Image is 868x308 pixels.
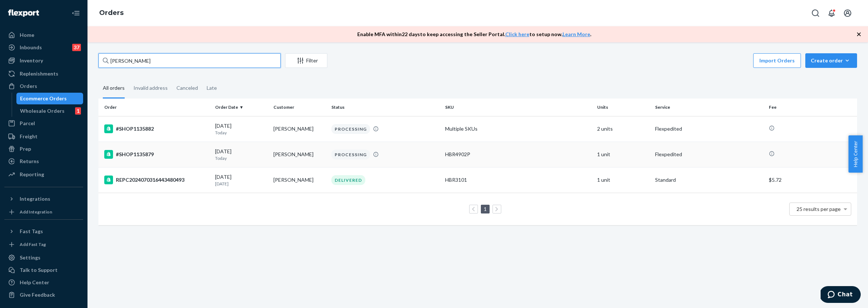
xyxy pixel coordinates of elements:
th: Status [328,99,442,116]
div: DELIVERED [331,175,365,185]
td: [PERSON_NAME] [270,167,329,193]
th: Order [98,99,212,116]
iframe: Opens a widget where you can chat to one of our agents [821,286,861,304]
div: Canceled [176,78,198,97]
button: Open Search Box [808,6,823,20]
button: Open notifications [824,6,839,20]
button: Fast Tags [4,226,83,237]
div: [DATE] [215,173,268,187]
button: Give Feedback [4,289,83,301]
div: Add Fast Tag [20,241,46,247]
a: Click here [505,31,529,37]
p: Enable MFA within 22 days to keep accessing the Seller Portal. to setup now. . [357,31,591,38]
a: Help Center [4,277,83,288]
div: HBR3101 [445,176,591,184]
div: Talk to Support [20,266,58,274]
div: Help Center [20,279,49,286]
div: Fast Tags [20,228,43,235]
div: Replenishments [20,70,58,77]
a: Add Fast Tag [4,240,83,249]
td: $5.72 [766,167,857,193]
a: Orders [99,9,124,17]
div: Late [207,78,217,97]
button: Create order [805,53,857,68]
div: Invalid address [133,78,168,97]
button: Filter [285,53,327,68]
div: PROCESSING [331,124,370,134]
a: Reporting [4,169,83,180]
th: Fee [766,99,857,116]
a: Ecommerce Orders [16,93,83,104]
a: Wholesale Orders1 [16,105,83,117]
button: Integrations [4,193,83,205]
div: REPC2024070316443480493 [104,176,209,184]
div: Wholesale Orders [20,107,65,115]
th: SKU [442,99,594,116]
td: [PERSON_NAME] [270,142,329,167]
th: Units [594,99,653,116]
a: Orders [4,80,83,92]
div: HBR4902P [445,151,591,158]
div: Orders [20,82,37,90]
button: Close Navigation [69,6,83,20]
p: [DATE] [215,181,268,187]
a: Freight [4,131,83,142]
div: PROCESSING [331,150,370,159]
td: 1 unit [594,142,653,167]
p: Today [215,130,268,136]
p: Standard [655,176,763,184]
input: Search orders [98,53,281,68]
a: Replenishments [4,68,83,80]
div: #SHOP1135879 [104,150,209,159]
a: Inventory [4,55,83,66]
div: [DATE] [215,148,268,161]
a: Page 1 is your current page [482,206,488,212]
div: [DATE] [215,122,268,136]
button: Import Orders [753,53,801,68]
th: Service [652,99,766,116]
div: Give Feedback [20,291,55,299]
div: Add Integration [20,209,52,215]
div: Prep [20,145,31,153]
div: #SHOP1135882 [104,124,209,133]
div: Filter [285,57,327,64]
a: Prep [4,143,83,155]
div: Create order [811,57,852,64]
div: Ecommerce Orders [20,95,67,102]
a: Home [4,29,83,41]
a: Parcel [4,118,83,129]
span: 25 results per page [797,206,841,212]
div: Parcel [20,120,35,127]
a: Add Integration [4,208,83,216]
td: 1 unit [594,167,653,193]
div: Settings [20,254,40,261]
button: Help Center [848,135,863,173]
td: 2 units [594,116,653,142]
img: Flexport logo [8,9,39,17]
div: Inventory [20,57,43,64]
a: Inbounds37 [4,42,83,53]
a: Returns [4,155,83,167]
div: Reporting [20,171,44,178]
div: Freight [20,133,38,140]
div: Inbounds [20,44,42,51]
a: Settings [4,252,83,263]
a: Learn More [563,31,590,37]
div: Customer [273,104,326,110]
ol: breadcrumbs [93,3,129,24]
td: [PERSON_NAME] [270,116,329,142]
div: Returns [20,158,39,165]
p: Flexpedited [655,151,763,158]
button: Open account menu [840,6,855,20]
div: 1 [75,107,81,115]
p: Today [215,155,268,161]
td: Multiple SKUs [442,116,594,142]
div: Home [20,31,34,39]
div: 37 [72,44,81,51]
button: Talk to Support [4,264,83,276]
div: All orders [103,78,125,99]
th: Order Date [212,99,270,116]
p: Flexpedited [655,125,763,132]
